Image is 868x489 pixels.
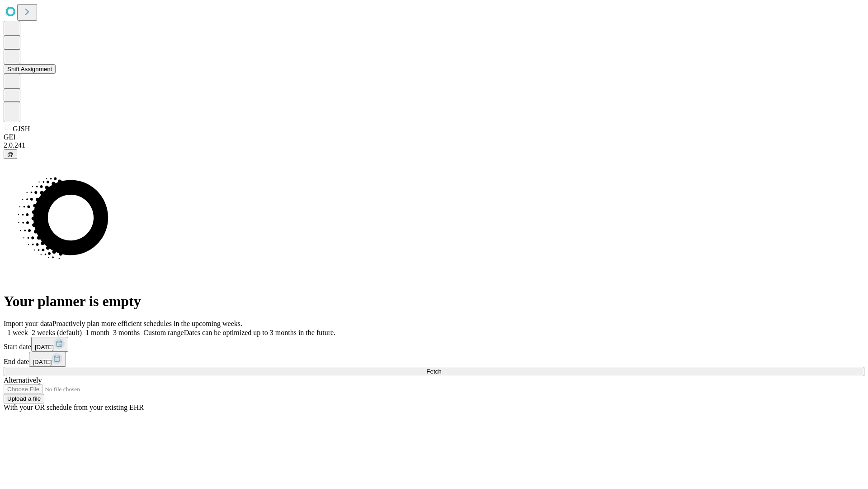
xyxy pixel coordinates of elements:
[7,151,14,158] span: @
[4,133,864,141] div: GEI
[113,329,140,336] span: 3 months
[4,337,864,352] div: Start date
[4,320,52,327] span: Import your data
[29,352,66,367] button: [DATE]
[4,352,864,367] div: End date
[85,329,109,336] span: 1 month
[52,320,242,327] span: Proactively plan more efficient schedules in the upcoming weeks.
[184,329,335,336] span: Dates can be optimized up to 3 months in the future.
[426,368,441,375] span: Fetch
[7,329,28,336] span: 1 week
[143,329,184,336] span: Custom range
[4,149,17,159] button: @
[35,344,54,350] span: [DATE]
[4,394,44,403] button: Upload a file
[4,376,42,384] span: Alternatively
[32,329,82,336] span: 2 weeks (default)
[4,141,864,149] div: 2.0.241
[4,367,864,376] button: Fetch
[4,293,864,310] h1: Your planner is empty
[13,125,30,133] span: GJSH
[4,64,56,74] button: Shift Assignment
[33,359,52,365] span: [DATE]
[31,337,68,352] button: [DATE]
[4,403,144,411] span: With your OR schedule from your existing EHR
